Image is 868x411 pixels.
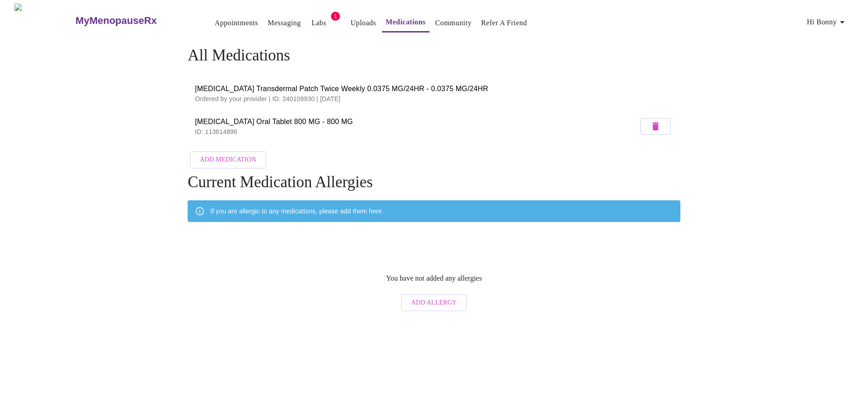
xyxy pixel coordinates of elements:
[210,203,383,219] div: If you are allergic to any medications, please add them here.
[190,151,266,169] button: Add Medication
[331,12,340,21] span: 1
[264,14,304,32] button: Messaging
[195,83,673,94] span: [MEDICAL_DATA] Transdermal Patch Twice Weekly 0.0375 MG/24HR - 0.0375 MG/24HR
[188,173,680,191] h4: Current Medication Allergies
[75,15,157,27] h3: MyMenopauseRx
[401,294,467,312] button: Add Allergy
[195,127,638,136] p: ID: 113614896
[304,14,333,32] button: Labs
[195,116,638,127] span: [MEDICAL_DATA] Oral Tablet 800 MG - 800 MG
[195,94,673,103] p: Ordered by your provider | ID: 240109930 | [DATE]
[411,297,457,309] span: Add Allergy
[211,14,262,32] button: Appointments
[215,17,258,29] a: Appointments
[435,17,472,29] a: Community
[803,13,851,31] button: Hi Bonny
[382,13,429,32] button: Medications
[386,274,482,282] p: You have not added any allergies
[268,17,301,29] a: Messaging
[807,16,848,28] span: Hi Bonny
[14,4,75,37] img: MyMenopauseRx Logo
[347,14,380,32] button: Uploads
[350,17,376,29] a: Uploads
[386,16,426,28] a: Medications
[75,5,193,37] a: MyMenopauseRx
[432,14,476,32] button: Community
[311,17,326,29] a: Labs
[188,46,680,65] h4: All Medications
[481,17,527,29] a: Refer a Friend
[200,154,256,166] span: Add Medication
[477,14,531,32] button: Refer a Friend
